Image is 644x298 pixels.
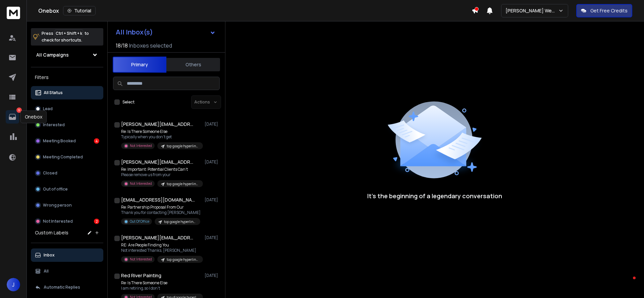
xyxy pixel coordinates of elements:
button: All Status [31,86,103,99]
p: Not interested Thanks, [PERSON_NAME] [121,248,202,253]
p: Re: Important: Potential Clients Can't [121,167,202,172]
button: Meeting Completed [31,150,103,164]
p: Get Free Credits [590,7,628,14]
p: top google hyperlink insulation [167,144,199,149]
h3: Inboxes selected [129,42,172,50]
p: Not Interested [130,143,152,148]
p: Meeting Completed [43,154,83,160]
div: 4 [94,138,99,144]
button: J [7,278,20,291]
p: top google hyperlink decks [167,181,199,187]
span: Ctrl + Shift + k [55,29,83,37]
h1: [PERSON_NAME][EMAIL_ADDRESS][DOMAIN_NAME] [121,159,195,165]
p: Lead [43,106,53,111]
p: Re: Is There Someone Else [121,129,202,134]
p: Re: Partnership Proposal From Our [121,205,201,210]
h1: Red River Painting [121,272,161,279]
div: 2 [94,219,99,224]
p: [PERSON_NAME] Websites [505,7,558,14]
p: Out of office [43,187,68,192]
h1: [EMAIL_ADDRESS][DOMAIN_NAME] [121,197,195,203]
label: Select [122,99,135,105]
h1: [PERSON_NAME][EMAIL_ADDRESS][DOMAIN_NAME] [121,234,195,241]
p: [DATE] [205,122,220,127]
button: Inbox [31,248,103,262]
p: All Status [44,90,63,95]
button: Get Free Credits [576,4,632,17]
button: Meeting Booked4 [31,134,103,148]
h1: All Inbox(s) [116,29,153,35]
h3: Filters [31,73,103,82]
p: Please remove us from your [121,172,202,177]
p: Press to check for shortcuts. [42,30,89,44]
p: top google hyperlink insulation [167,257,199,262]
p: It’s the beginning of a legendary conversation [367,191,502,201]
span: 18 / 18 [116,42,128,50]
button: Others [166,57,220,72]
h3: Custom Labels [35,229,68,236]
p: Out Of Office [130,219,149,224]
p: All [44,269,49,274]
p: Meeting Booked [43,138,76,144]
p: RE: Are People Finding You [121,242,202,248]
p: Not Interested [130,257,152,262]
p: Closed [43,170,57,176]
button: Wrong person [31,199,103,212]
button: Not Interested2 [31,215,103,228]
button: Interested [31,118,103,132]
div: Onebox [20,110,47,123]
iframe: Intercom live chat [620,275,636,291]
button: Out of office [31,182,103,196]
p: [DATE] [205,197,220,203]
div: Onebox [38,6,472,15]
p: Automatic Replies [44,285,80,290]
button: Tutorial [63,6,96,15]
p: Not Interested [130,181,152,186]
p: Typically when you don't get [121,134,202,140]
button: All Campaigns [31,48,103,62]
button: All Inbox(s) [110,25,221,39]
p: Wrong person [43,203,72,208]
a: 6 [6,110,19,124]
button: Lead [31,102,103,116]
p: Not Interested [43,219,73,224]
button: Primary [113,57,166,73]
p: Thank you for contacting [PERSON_NAME] [121,210,201,215]
p: [DATE] [205,273,220,278]
p: Interested [43,122,65,128]
p: Re: Is There Someone Else [121,280,202,286]
p: I am retiring,so I don’t [121,286,202,291]
p: [DATE] [205,159,220,165]
button: All [31,265,103,278]
p: top google hyperlink decks [164,219,196,224]
h1: All Campaigns [36,52,69,58]
p: Inbox [44,252,55,258]
p: [DATE] [205,235,220,240]
p: 6 [16,107,22,113]
button: Closed [31,166,103,180]
button: Automatic Replies [31,281,103,294]
h1: [PERSON_NAME][EMAIL_ADDRESS][DOMAIN_NAME] [121,121,195,128]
